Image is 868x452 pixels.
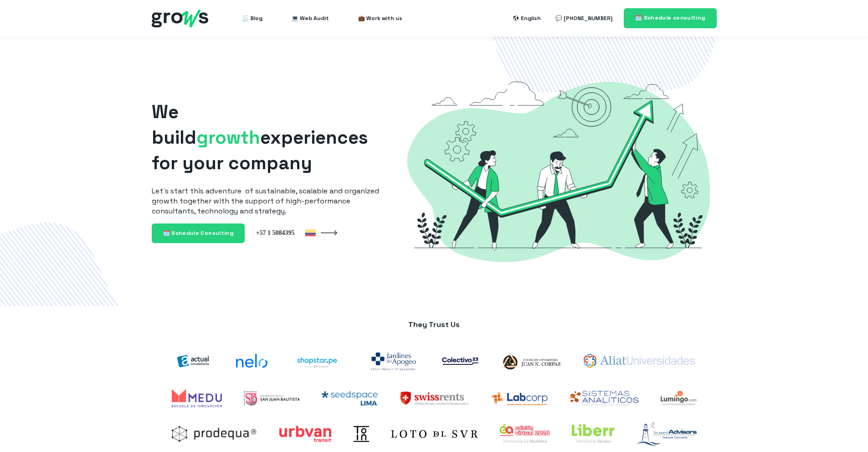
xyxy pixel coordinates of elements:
img: logo-trusted-advisors-marzo2021 [637,422,697,446]
img: Labcorp [490,391,548,405]
div: English [521,13,541,24]
span: 🗓️ Schedule Consulting [163,229,234,237]
img: expoalimentaria [500,424,550,444]
p: They Trust Us [161,320,708,330]
a: 🧾 Blog [242,9,262,27]
span: growth [196,126,260,149]
p: Let´s start this adventure of sustainable, scalable and organized growth together with the suppor... [152,186,386,216]
img: nelo [236,354,267,368]
img: prodequa [172,426,257,442]
img: liberr [572,424,615,444]
span: 🗓️ Schedule consulting [635,14,705,21]
img: Colombia +57 1 5084395 [256,229,316,237]
img: jardines-del-apogeo [367,347,420,374]
img: Loto del sur [391,430,478,438]
img: grows - hubspot [152,10,208,27]
a: 💻 Web Audit [292,9,329,27]
img: actual-inmobiliaria [172,349,215,373]
img: aliat-universidades [584,354,696,368]
img: Seedspace Lima [322,391,378,405]
img: UPSJB [244,391,300,405]
img: SwissRents [400,391,468,405]
img: Medu Academy [172,389,222,407]
img: Grows-Growth-Marketing-Hacking-Hubspot [401,66,717,277]
a: 🗓️ Schedule Consulting [152,223,245,243]
img: shoptarpe [289,351,345,371]
img: Sistemas analíticos [570,391,639,405]
span: We build experiences for your company [152,100,368,175]
img: Lumingo [661,391,697,405]
a: 🗓️ Schedule consulting [624,8,717,28]
a: 💬 [PHONE_NUMBER] [555,9,612,27]
img: logo-Corpas [500,351,562,371]
img: Urbvan [279,426,332,442]
iframe: Chat Widget [822,408,868,452]
a: 💼 Work with us [358,9,402,27]
img: Toin [354,426,370,442]
img: co23 [442,357,478,365]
